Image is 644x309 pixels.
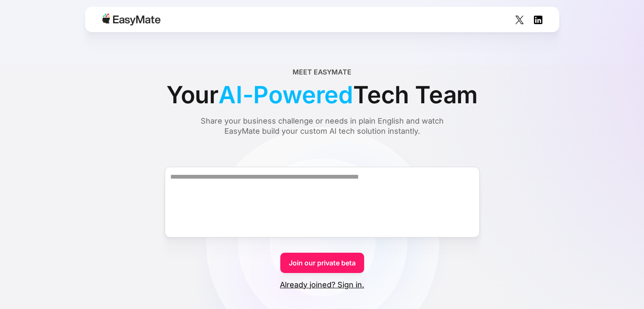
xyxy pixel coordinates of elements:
div: Your [166,77,478,113]
a: Join our private beta [280,253,364,273]
span: Tech Team [353,77,478,113]
img: Social Icon [515,16,524,24]
a: Already joined? Sign in. [280,280,364,290]
img: Social Icon [534,16,542,24]
div: Share your business challenge or needs in plain English and watch EasyMate build your custom AI t... [185,116,460,136]
form: Form [20,152,624,290]
div: Meet EasyMate [293,67,351,77]
img: Easymate logo [102,14,160,25]
span: AI-Powered [218,77,353,113]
